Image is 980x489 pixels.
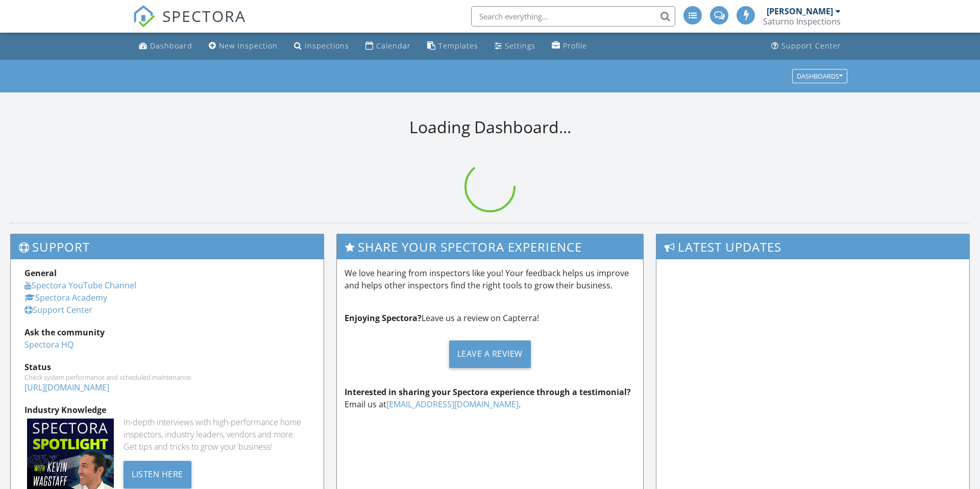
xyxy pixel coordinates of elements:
[781,41,841,51] div: Support Center
[24,267,57,279] strong: General
[24,373,310,381] div: Check system performance and scheduled maintenance.
[345,267,636,291] p: We love hearing from inspectors like you! Your feedback helps us improve and helps other inspecto...
[767,6,833,16] div: [PERSON_NAME]
[563,41,587,51] div: Profile
[763,16,841,27] div: Saturno Inspections
[150,41,192,51] div: Dashboard
[345,386,631,398] strong: Interested in sharing your Spectora experience through a testimonial?
[656,234,969,259] h3: Latest Updates
[133,5,155,28] img: The Best Home Inspection Software - Spectora
[337,234,644,259] h3: Share Your Spectora Experience
[797,72,843,80] div: Dashboards
[423,37,482,56] a: Templates
[767,37,845,56] a: Support Center
[505,41,535,51] div: Settings
[205,37,282,56] a: New Inspection
[491,37,540,56] a: Settings
[345,386,636,410] p: Email us at .
[162,5,246,27] span: SPECTORA
[290,37,353,56] a: Inspections
[24,382,109,393] a: [URL][DOMAIN_NAME]
[376,41,411,51] div: Calendar
[24,339,73,350] a: Spectora HQ
[438,41,478,51] div: Templates
[345,312,636,324] p: Leave us a review on Capterra!
[386,399,519,410] a: [EMAIL_ADDRESS][DOMAIN_NAME]
[24,304,92,315] a: Support Center
[24,326,310,338] div: Ask the community
[24,280,136,291] a: Spectora YouTube Channel
[449,340,531,368] div: Leave a Review
[11,234,324,259] h3: Support
[219,41,278,51] div: New Inspection
[124,468,191,479] a: Listen Here
[305,41,349,51] div: Inspections
[471,6,675,27] input: Search everything...
[135,37,197,56] a: Dashboard
[345,332,636,376] a: Leave a Review
[345,312,422,324] strong: Enjoying Spectora?
[24,361,310,373] div: Status
[24,404,310,416] div: Industry Knowledge
[548,37,591,56] a: Profile
[792,69,847,83] button: Dashboards
[124,461,191,488] div: Listen Here
[361,37,415,56] a: Calendar
[24,292,107,303] a: Spectora Academy
[133,14,246,35] a: SPECTORA
[124,416,309,453] div: In-depth interviews with high-performance home inspectors, industry leaders, vendors and more. Ge...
